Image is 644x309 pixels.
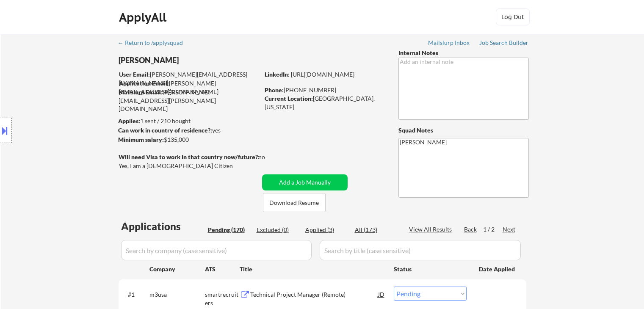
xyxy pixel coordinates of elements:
div: JD [377,287,386,302]
div: 1 sent / 210 bought [118,117,259,125]
div: Date Applied [479,265,516,273]
strong: Will need Visa to work in that country now/future?: [119,153,260,160]
div: [PERSON_NAME][EMAIL_ADDRESS][DOMAIN_NAME] [119,79,259,96]
a: ← Return to /applysquad [118,39,191,48]
strong: LinkedIn: [265,71,290,78]
div: Back [464,225,478,234]
strong: Phone: [265,86,284,94]
button: Log Out [496,8,530,25]
div: Pending (170) [208,226,250,234]
div: [PERSON_NAME][EMAIL_ADDRESS][DOMAIN_NAME] [119,70,259,87]
button: Download Resume [263,193,326,212]
div: 1 / 2 [483,225,503,234]
div: Title [240,265,386,273]
div: Applications [121,221,205,232]
div: [PERSON_NAME] [119,55,293,66]
a: [URL][DOMAIN_NAME] [291,71,354,78]
div: $135,000 [118,135,259,144]
a: Mailslurp Inbox [428,39,470,48]
div: [PERSON_NAME][EMAIL_ADDRESS][PERSON_NAME][DOMAIN_NAME] [119,88,259,113]
div: ATS [205,265,240,273]
div: Company [149,265,205,273]
div: All (173) [355,226,397,234]
strong: Can work in country of residence?: [118,127,212,134]
input: Search by company (case sensitive) [121,240,312,260]
div: Internal Notes [398,49,529,57]
div: [GEOGRAPHIC_DATA], [US_STATE] [265,94,384,111]
div: View All Results [409,225,454,234]
div: [PHONE_NUMBER] [265,86,384,94]
div: Yes, I am a [DEMOGRAPHIC_DATA] Citizen [119,162,262,170]
div: Applied (3) [305,226,348,234]
div: yes [118,126,257,135]
div: ApplyAll [119,10,169,25]
div: #1 [128,290,143,299]
a: Job Search Builder [479,39,529,48]
div: Status [394,261,467,276]
div: Technical Project Manager (Remote) [250,290,378,299]
div: m3usa [149,290,205,299]
button: Add a Job Manually [262,174,348,190]
div: Excluded (0) [257,226,299,234]
div: smartrecruiters [205,290,240,307]
div: Squad Notes [398,126,529,135]
div: Mailslurp Inbox [428,40,470,46]
div: ← Return to /applysquad [118,40,191,46]
input: Search by title (case sensitive) [320,240,521,260]
div: Job Search Builder [479,40,529,46]
strong: Current Location: [265,95,313,102]
div: Next [503,225,516,234]
div: no [258,153,282,161]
